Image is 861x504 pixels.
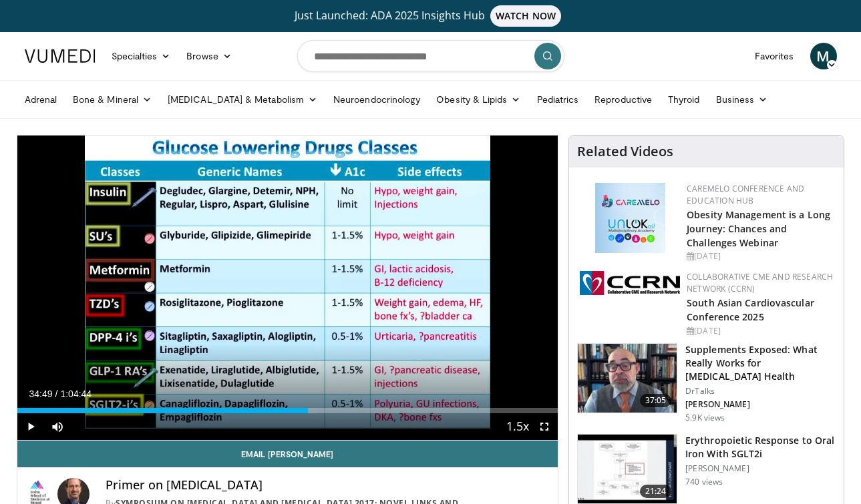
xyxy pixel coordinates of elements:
[17,413,44,440] button: Play
[104,43,179,69] a: Specialties
[687,250,833,262] div: [DATE]
[685,477,723,487] p: 740 views
[55,389,58,399] span: /
[297,40,564,72] input: Search topics, interventions
[17,408,558,413] div: Progress Bar
[578,435,677,504] img: 7a1a5771-6296-4a76-a689-d78375c2425f.150x105_q85_crop-smart_upscale.jpg
[325,86,428,113] a: Neuroendocrinology
[531,413,558,440] button: Fullscreen
[685,413,725,423] p: 5.9K views
[44,413,71,440] button: Mute
[595,183,665,253] img: 45df64a9-a6de-482c-8a90-ada250f7980c.png.150x105_q85_autocrop_double_scale_upscale_version-0.2.jpg
[578,344,677,413] img: 649d3fc0-5ee3-4147-b1a3-955a692e9799.150x105_q85_crop-smart_upscale.jpg
[810,43,837,69] a: M
[490,5,561,27] span: WATCH NOW
[17,441,558,467] a: Email [PERSON_NAME]
[27,5,835,27] a: Just Launched: ADA 2025 Insights HubWATCH NOW
[685,434,836,461] h3: Erythropoietic Response to Oral Iron With SGLT2i
[60,389,92,399] span: 1:04:44
[580,271,680,295] img: a04ee3ba-8487-4636-b0fb-5e8d268f3737.png.150x105_q85_autocrop_double_scale_upscale_version-0.2.png
[529,86,587,113] a: Pediatrics
[687,208,830,249] a: Obesity Management is a Long Journey: Chances and Challenges Webinar
[685,399,836,410] p: [PERSON_NAME]
[660,86,708,113] a: Thyroid
[17,86,65,113] a: Adrenal
[687,325,833,337] div: [DATE]
[428,86,528,113] a: Obesity & Lipids
[747,43,802,69] a: Favorites
[65,86,160,113] a: Bone & Mineral
[178,43,240,69] a: Browse
[687,296,814,323] a: South Asian Cardiovascular Conference 2025
[687,183,804,206] a: CaReMeLO Conference and Education Hub
[685,343,836,383] h3: Supplements Exposed: What Really Works for [MEDICAL_DATA] Health
[504,413,531,440] button: Playback Rate
[160,86,325,113] a: [MEDICAL_DATA] & Metabolism
[640,394,672,407] span: 37:05
[685,386,836,397] p: DrTalks
[577,144,673,160] h4: Related Videos
[106,478,547,493] h4: Primer on [MEDICAL_DATA]
[577,343,836,423] a: 37:05 Supplements Exposed: What Really Works for [MEDICAL_DATA] Health DrTalks [PERSON_NAME] 5.9K...
[708,86,776,113] a: Business
[29,389,53,399] span: 34:49
[25,49,96,63] img: VuMedi Logo
[586,86,660,113] a: Reproductive
[687,271,833,294] a: Collaborative CME and Research Network (CCRN)
[640,485,672,498] span: 21:24
[17,136,558,441] video-js: Video Player
[685,463,836,474] p: [PERSON_NAME]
